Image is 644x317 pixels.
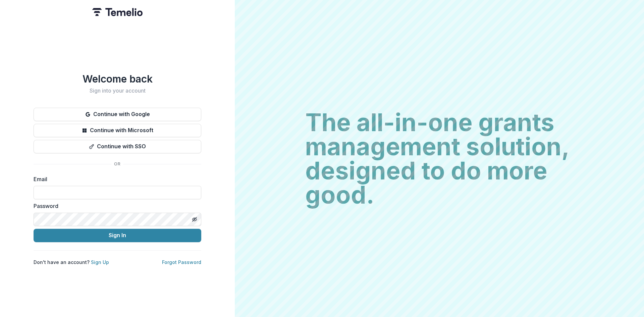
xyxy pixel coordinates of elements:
a: Sign Up [91,259,109,265]
label: Password [34,202,197,210]
h2: Sign into your account [34,88,201,94]
p: Don't have an account? [34,259,109,266]
button: Continue with Google [34,108,201,121]
img: Temelio [92,8,143,16]
a: Forgot Password [162,259,201,265]
button: Toggle password visibility [189,214,200,225]
button: Sign In [34,229,201,242]
button: Continue with SSO [34,140,201,153]
label: Email [34,175,197,183]
h1: Welcome back [34,73,201,85]
button: Continue with Microsoft [34,124,201,137]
